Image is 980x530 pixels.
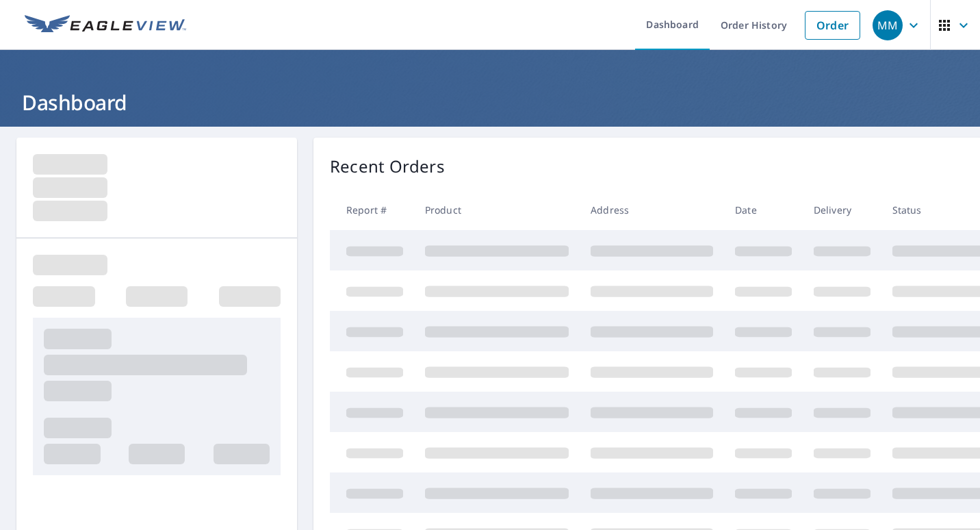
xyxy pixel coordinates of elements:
th: Report # [330,190,414,230]
th: Date [724,190,803,230]
p: Recent Orders [330,154,445,179]
th: Address [580,190,724,230]
img: EV Logo [25,15,186,36]
div: MM [873,10,903,40]
th: Delivery [803,190,881,230]
a: Order [805,11,860,40]
th: Product [414,190,580,230]
h1: Dashboard [16,88,964,116]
